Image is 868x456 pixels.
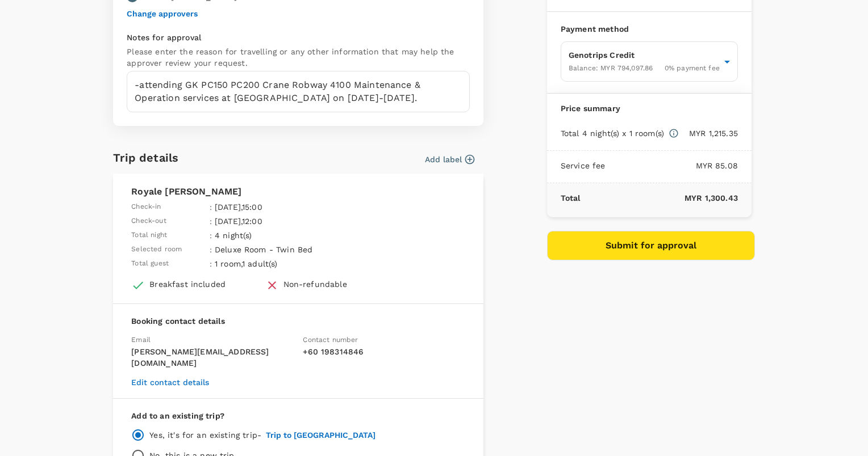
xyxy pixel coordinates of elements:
[665,64,720,72] span: 0 % payment fee
[425,154,474,165] button: Add label
[127,32,470,43] p: Notes for approval
[547,231,755,260] button: Submit for approval
[131,410,465,421] p: Add to an existing trip?
[581,192,738,204] p: MYR 1,300.43
[210,258,212,269] span: :
[149,278,226,290] div: Breakfast included
[131,216,166,227] span: Check-out
[131,378,209,387] button: Edit contact details
[127,71,470,112] textarea: -attending GK PC150 PC200 Crane Robway 4100 Maintenance & Operation services at [GEOGRAPHIC_DATA]...
[131,230,167,241] span: Total night
[561,103,738,114] p: Price summary
[303,336,358,344] span: Contact number
[215,258,362,269] p: 1 room , 1 adult(s)
[569,64,653,72] span: Balance : MYR 794,097.86
[127,9,198,18] button: Change approvers
[283,278,347,290] div: Non-refundable
[215,201,362,213] p: [DATE] , 15:00
[303,346,465,357] p: + 60 198314846
[131,315,465,327] p: Booking contact details
[131,201,161,213] span: Check-in
[561,160,606,171] p: Service fee
[210,244,212,255] span: :
[561,23,738,35] p: Payment method
[215,216,362,227] p: [DATE] , 12:00
[149,429,261,441] p: Yes, it's for an existing trip -
[131,258,169,269] span: Total guest
[131,185,465,199] p: Royale [PERSON_NAME]
[606,160,738,171] p: MYR 85.08
[215,230,362,241] p: 4 night(s)
[113,149,178,167] h6: Trip details
[131,244,182,255] span: Selected room
[210,230,212,241] span: :
[569,49,720,61] p: Genotrips Credit
[561,192,581,204] p: Total
[131,199,365,269] table: simple table
[561,128,664,139] p: Total 4 night(s) x 1 room(s)
[131,336,151,344] span: Email
[131,346,294,369] p: [PERSON_NAME][EMAIL_ADDRESS][DOMAIN_NAME]
[561,41,738,82] div: Genotrips CreditBalance: MYR 794,097.860% payment fee
[127,46,470,69] p: Please enter the reason for travelling or any other information that may help the approver review...
[215,244,362,255] p: Deluxe Room - Twin Bed
[679,128,738,139] p: MYR 1,215.35
[266,430,375,440] button: Trip to [GEOGRAPHIC_DATA]
[210,216,212,227] span: :
[210,201,212,213] span: :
